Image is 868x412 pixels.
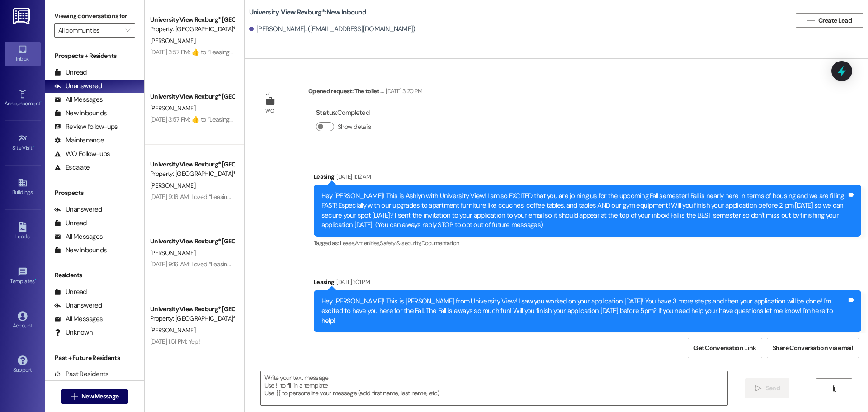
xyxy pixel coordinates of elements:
[831,385,838,392] i: 
[249,8,366,17] b: University View Rexburg*: New Inbound
[5,42,41,66] a: Inbox
[316,106,375,120] div: : Completed
[54,136,104,145] div: Maintenance
[150,193,368,201] div: [DATE] 9:16 AM: Loved “Leasing ([GEOGRAPHIC_DATA]*): Hey [PERSON_NAME]! T…”
[150,169,234,179] div: Property: [GEOGRAPHIC_DATA]*
[150,48,427,56] div: [DATE] 3:57 PM: ​👍​ to “ Leasing (University View Rexburg*): Thank you for signing those, [PERSON...
[383,86,422,96] div: [DATE] 3:20 PM
[321,297,847,326] div: Hey [PERSON_NAME]! This is [PERSON_NAME] from University View! I saw you worked on your applicati...
[355,239,380,247] span: Amenities ,
[54,218,87,228] div: Unread
[5,219,41,244] a: Leads
[818,16,852,25] span: Create Lead
[340,239,355,247] span: Lease ,
[5,131,41,155] a: Site Visit •
[81,392,118,401] span: New Message
[150,249,195,257] span: [PERSON_NAME]
[54,68,87,77] div: Unread
[54,122,118,132] div: Review follow-ups
[54,246,107,255] div: New Inbounds
[5,308,41,333] a: Account
[54,287,87,297] div: Unread
[54,9,135,23] label: Viewing conversations for
[150,181,195,189] span: [PERSON_NAME]
[150,160,234,169] div: University View Rexburg* [GEOGRAPHIC_DATA]
[5,353,41,377] a: Support
[54,301,102,310] div: Unanswered
[314,237,861,250] div: Tagged as:
[54,95,103,104] div: All Messages
[150,260,368,268] div: [DATE] 9:16 AM: Loved “Leasing ([GEOGRAPHIC_DATA]*): Hey [PERSON_NAME]! T…”
[334,277,370,287] div: [DATE] 1:01 PM
[773,343,853,353] span: Share Conversation via email
[61,389,128,404] button: New Message
[807,17,814,24] i: 
[334,172,371,181] div: [DATE] 11:12 AM
[54,205,102,214] div: Unanswered
[35,277,36,283] span: •
[150,92,234,101] div: University View Rexburg* [GEOGRAPHIC_DATA]
[45,188,144,198] div: Prospects
[54,328,93,337] div: Unknown
[316,108,336,117] b: Status
[265,106,274,116] div: WO
[71,393,78,400] i: 
[249,24,415,34] div: [PERSON_NAME]. ([EMAIL_ADDRESS][DOMAIN_NAME])
[314,172,861,185] div: Leasing
[150,237,234,246] div: University View Rexburg* [GEOGRAPHIC_DATA]
[150,115,427,123] div: [DATE] 3:57 PM: ​👍​ to “ Leasing (University View Rexburg*): Thank you for signing those, [PERSON...
[5,175,41,199] a: Buildings
[45,270,144,280] div: Residents
[54,369,109,379] div: Past Residents
[54,163,90,172] div: Escalate
[767,338,859,358] button: Share Conversation via email
[125,27,130,34] i: 
[54,314,103,324] div: All Messages
[314,332,861,346] div: Tagged as:
[688,338,762,358] button: Get Conversation Link
[308,86,422,99] div: Opened request: The toilet ...
[54,109,107,118] div: New Inbounds
[745,378,789,398] button: Send
[338,122,371,132] label: Show details
[58,23,121,38] input: All communities
[150,304,234,314] div: University View Rexburg* [GEOGRAPHIC_DATA]
[693,343,756,353] span: Get Conversation Link
[150,104,195,112] span: [PERSON_NAME]
[54,232,103,242] div: All Messages
[54,149,110,159] div: WO Follow-ups
[54,81,102,91] div: Unanswered
[796,13,863,28] button: Create Lead
[755,385,762,392] i: 
[45,51,144,61] div: Prospects + Residents
[150,337,200,346] div: [DATE] 1:51 PM: Yep!
[421,239,459,247] span: Documentation
[150,15,234,24] div: University View Rexburg* [GEOGRAPHIC_DATA]
[5,264,41,289] a: Templates •
[13,8,32,24] img: ResiDesk Logo
[380,239,421,247] span: Safety & security ,
[150,314,234,323] div: Property: [GEOGRAPHIC_DATA]*
[150,326,195,334] span: [PERSON_NAME]
[150,24,234,34] div: Property: [GEOGRAPHIC_DATA]*
[150,37,195,45] span: [PERSON_NAME]
[45,353,144,363] div: Past + Future Residents
[314,277,861,290] div: Leasing
[321,191,847,230] div: Hey [PERSON_NAME]! This is Ashlyn with University View! I am so EXCITED that you are joining us f...
[40,99,42,105] span: •
[766,384,780,393] span: Send
[33,143,34,150] span: •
